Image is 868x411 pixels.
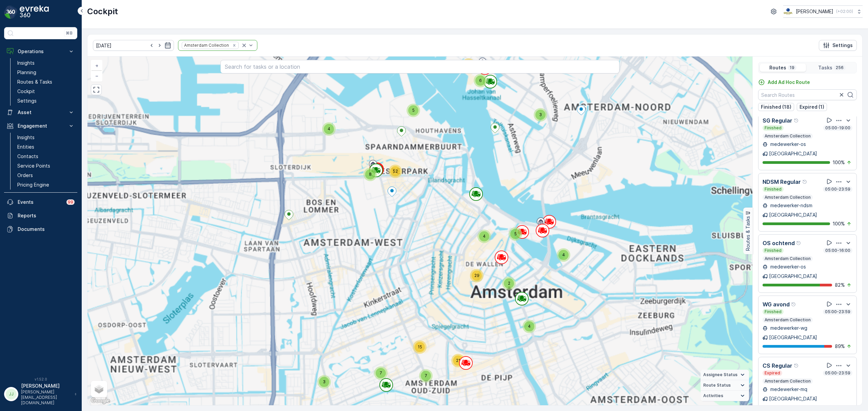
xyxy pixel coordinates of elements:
p: Expired [764,370,781,376]
a: Settings [15,96,77,106]
span: + [95,63,98,68]
a: Service Points [15,161,77,171]
a: Layers [92,382,106,396]
p: 05:00-16:00 [825,248,851,253]
div: Help Tooltip Icon [796,240,802,246]
p: medewerker-mq [769,386,807,393]
div: 4 [522,320,536,333]
p: Amsterdam Collection [764,378,811,384]
div: 3 [534,108,547,122]
div: 8 [363,168,377,181]
a: Documents [4,222,77,236]
div: 4 [557,248,570,262]
div: 21 [451,354,465,367]
p: 99 [68,199,73,205]
p: [PERSON_NAME] [796,8,833,15]
a: Planning [15,68,77,77]
a: Open this area in Google Maps (opens a new window) [89,396,112,405]
a: Insights [15,58,77,68]
p: Asset [18,109,64,116]
a: Routes & Tasks [15,77,77,87]
p: OS ochtend [763,239,795,247]
a: Contacts [15,152,77,161]
img: logo_dark-DEwI_e13.png [20,5,49,19]
button: JJ[PERSON_NAME][PERSON_NAME][EMAIL_ADDRESS][DOMAIN_NAME] [4,383,77,406]
p: Finished [764,125,782,131]
p: Pricing Engine [17,181,49,188]
div: 6 [474,74,487,87]
p: 89 % [835,343,845,350]
p: 05:00-23:59 [824,187,851,192]
p: 0 % [838,404,845,411]
p: 82 % [835,282,845,288]
a: Reports [4,209,77,222]
p: [GEOGRAPHIC_DATA] [769,150,817,157]
p: [PERSON_NAME][EMAIL_ADDRESS][DOMAIN_NAME] [21,389,71,406]
p: Routes & Tasks [17,79,52,85]
p: Contacts [17,153,38,160]
div: 7 [374,366,388,380]
p: WG avond [763,300,790,308]
p: 05:00-19:00 [825,125,851,131]
button: Finished (18) [758,103,794,111]
p: 100 % [833,159,845,166]
span: 6 [479,78,482,83]
p: Cockpit [87,6,118,17]
p: Service Points [17,163,50,169]
div: Help Tooltip Icon [802,179,808,185]
span: 7 [425,373,427,378]
p: [GEOGRAPHIC_DATA] [769,212,817,218]
span: 3 [539,112,542,117]
button: Engagement [4,119,77,133]
p: Finished [764,248,782,253]
img: Google [89,396,112,405]
p: Orders [17,172,33,179]
img: basis-logo_rgb2x.png [783,8,793,15]
span: − [95,73,99,79]
input: dd/mm/yyyy [93,40,174,51]
p: ( +02:00 ) [836,9,853,14]
span: 21 [456,358,460,363]
button: [PERSON_NAME](+02:00) [783,5,863,18]
span: 4 [528,324,531,329]
div: 7 [419,369,433,383]
p: NDSM Regular [763,178,801,186]
div: 15 [413,340,427,354]
summary: Route Status [701,380,749,391]
div: Help Tooltip Icon [794,363,799,368]
p: Finished [764,187,782,192]
div: 4 [322,122,336,136]
span: Assignee Status [703,372,737,377]
p: Reports [18,212,75,219]
a: Cockpit [15,87,77,96]
button: Expired (1) [797,103,827,111]
p: Planning [17,69,36,76]
p: Amsterdam Collection [764,195,811,200]
img: logo [4,5,18,19]
input: Search for tasks or a location [220,60,619,73]
p: Amsterdam Collection [764,256,811,261]
span: Route Status [703,383,731,388]
p: Finished [764,309,782,315]
span: 29 [474,273,479,278]
p: medewerker-os [769,263,806,270]
span: 5 [412,108,415,113]
a: Add Ad Hoc Route [758,79,810,86]
p: 05:00-23:59 [824,309,851,315]
p: medewerker-wg [769,325,807,331]
p: Routes [769,64,786,71]
p: 05:00-23:59 [824,370,851,376]
p: Amsterdam Collection [764,133,811,139]
div: Help Tooltip Icon [794,118,799,123]
p: Events [18,199,62,205]
div: 2 [502,277,516,290]
p: Operations [18,48,64,55]
span: 4 [328,126,330,131]
a: Zoom Out [92,71,102,81]
p: [GEOGRAPHIC_DATA] [769,273,817,280]
span: 2 [508,281,510,286]
p: Tasks [818,64,832,71]
button: Settings [819,40,857,51]
span: 7 [380,370,382,375]
div: Amsterdam Collection [182,42,230,48]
